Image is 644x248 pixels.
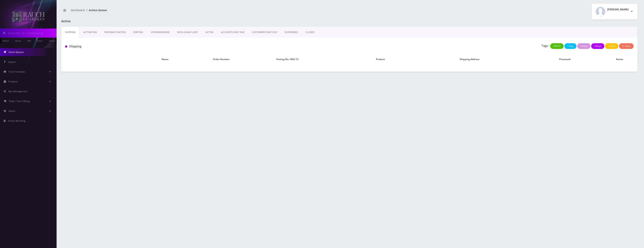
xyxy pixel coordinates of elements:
[13,38,23,43] a: Name
[577,43,590,49] button: 2 Days
[8,70,25,73] span: Email Template
[619,43,634,49] button: 5+ Days
[119,54,211,65] th: Name
[85,8,107,12] li: Action-Queue
[8,50,24,54] span: Action Queues
[564,43,576,49] button: 1 Day
[607,8,629,11] h2: [PERSON_NAME]
[217,27,248,38] a: ACCOUNTS PAST DUE
[147,27,173,38] a: UP/DOWNGRADE
[61,27,80,38] a: Shipping
[61,6,347,17] nav: breadcrumb
[202,27,217,38] a: ACTIVE
[101,27,129,38] a: FOR-REActivation
[71,8,85,12] a: Dashboard
[80,27,101,38] a: Activation
[528,54,602,65] th: Processed
[550,43,564,49] button: [DATE]
[47,38,60,43] a: Company
[8,80,18,83] span: Products
[9,100,30,103] span: Order / Cart / Billing
[591,43,604,49] button: 3 Days
[1,38,11,43] a: Phone
[274,54,349,65] th: Porting No. /DAC (?)
[8,60,16,63] span: Support
[602,54,637,65] th: Action
[11,10,45,23] img: Rauch
[61,19,250,23] h1: Active
[302,27,318,38] a: CLOSED
[25,38,33,43] a: SIM
[8,29,56,37] input: Search in Company
[65,46,67,48] img: Shipping
[8,90,27,93] span: Ban Management
[541,43,549,48] p: Tags :
[281,27,302,38] a: SUSPENDED
[8,109,15,113] span: Admin
[412,54,528,65] th: Shipping Address
[65,45,251,48] h1: Shipping
[173,27,202,38] a: DATA USAGE LIMIT
[349,54,412,65] th: Product
[211,54,274,65] th: Order Number
[248,27,281,38] a: CUSTOMERS PAST DUE
[8,119,25,122] span: Invoice Branding
[592,4,637,19] button: [PERSON_NAME]
[35,38,44,43] a: Email
[129,27,147,38] a: PORTING
[605,43,618,49] button: 4 Days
